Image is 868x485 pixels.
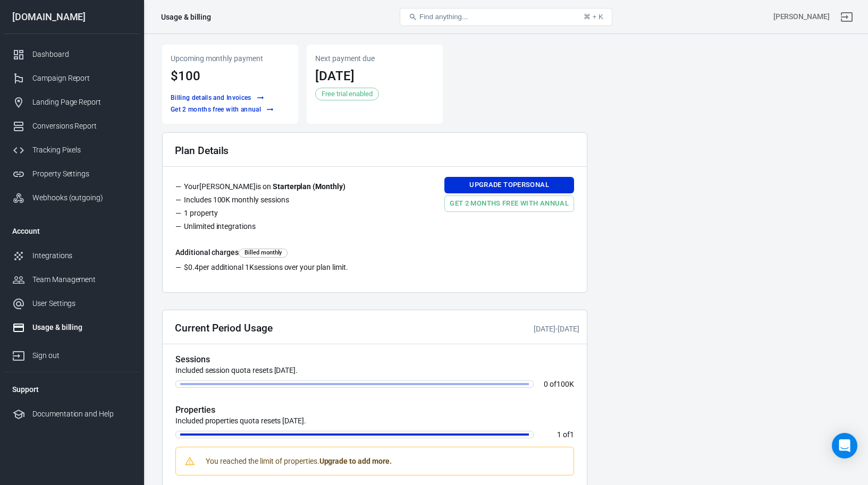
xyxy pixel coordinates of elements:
span: Find anything... [419,13,468,21]
a: Dashboard [4,42,140,66]
div: Dashboard [32,49,131,60]
a: Landing Page Report [4,90,140,114]
li: Account [4,218,140,244]
a: Sign out [4,339,140,368]
li: Includes 100K monthly sessions [175,194,354,208]
span: Billed monthly [242,249,284,258]
a: Team Management [4,268,140,292]
a: Tracking Pixels [4,138,140,162]
button: Billing details and Invoices [168,92,267,104]
span: 100K [557,380,574,388]
div: Account id: KFwv2BNX [773,11,830,22]
a: Get 2 months free with annual [168,104,276,115]
div: Campaign Report [32,73,131,84]
a: Get 2 months free with annual [444,195,574,212]
div: Documentation and Help [32,409,131,420]
p: of [542,431,574,438]
li: Unlimited integrations [175,221,354,234]
li: 1 property [175,208,354,221]
a: User Settings [4,292,140,316]
div: Usage & billing [161,12,211,22]
span: 1K [245,263,254,271]
div: ⌘ + K [584,13,603,21]
div: Integrations [32,250,131,261]
h5: Properties [175,405,574,415]
h2: Plan Details [175,145,229,156]
a: Campaign Report [4,66,140,90]
div: [DOMAIN_NAME] [4,12,140,22]
span: - [534,325,579,333]
p: Next payment due [315,53,434,64]
li: Your [PERSON_NAME] is on [175,181,354,194]
h5: Sessions [175,354,574,365]
a: Sign out [834,4,859,30]
span: 1 [557,430,561,439]
strong: Upgrade to add more. [319,457,392,465]
p: Upcoming monthly payment [171,53,290,64]
button: Find anything...⌘ + K [400,8,612,26]
div: You reached the limit of properties. [201,452,396,471]
span: $0.4 [184,263,199,271]
h2: Current Period Usage [175,322,273,334]
strong: Starter plan ( Monthly ) [273,182,345,191]
time: 2025-09-08T13:43:50-06:00 [558,325,579,333]
p: Included properties quota resets [DATE]. [175,415,574,427]
h6: Additional charges [175,247,574,258]
p: Included session quota resets [DATE]. [175,365,574,376]
span: $100 [171,69,200,83]
li: per additional sessions over your plan limit. [175,262,574,275]
div: Usage & billing [32,322,131,333]
p: of [542,380,574,388]
time: 2025-08-25T13:29:08-06:00 [534,325,555,333]
div: User Settings [32,298,131,309]
a: Webhooks (outgoing) [4,186,140,210]
a: Property Settings [4,162,140,186]
span: 1 [570,430,574,439]
a: Upgrade toPersonal [444,177,574,193]
span: Free trial enabled [318,89,376,99]
span: 0 [544,380,548,388]
a: Usage & billing [4,316,140,339]
a: Conversions Report [4,114,140,138]
div: Sign out [32,350,131,361]
time: 2025-09-08T13:43:50-06:00 [315,69,355,83]
div: Landing Page Report [32,97,131,108]
div: Property Settings [32,168,131,180]
div: Webhooks (outgoing) [32,192,131,203]
div: Conversions Report [32,121,131,132]
li: Support [4,377,140,402]
div: Open Intercom Messenger [832,433,857,458]
div: Team Management [32,274,131,285]
a: Integrations [4,244,140,268]
div: Tracking Pixels [32,144,131,156]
